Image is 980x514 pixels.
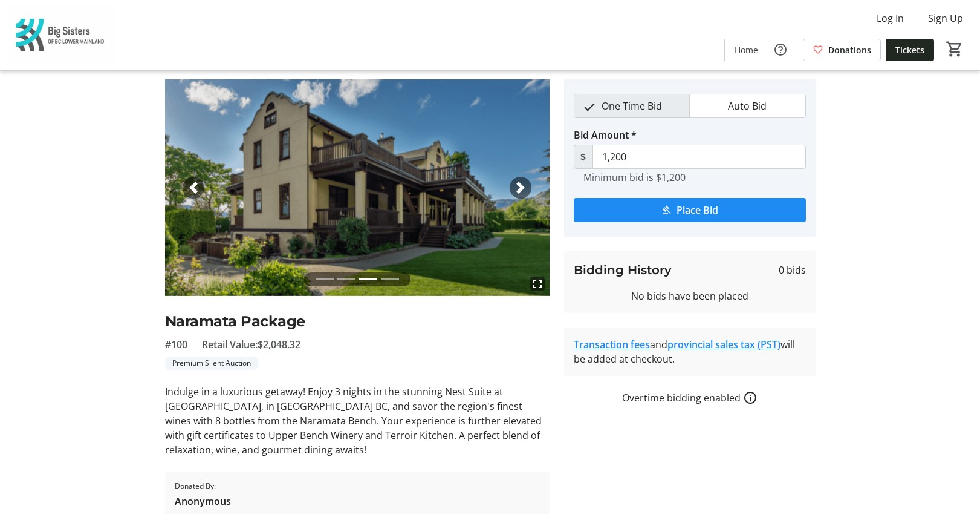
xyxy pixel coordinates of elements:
span: Tickets [895,44,924,56]
span: One Time Bid [594,94,669,117]
a: Transaction fees [574,338,650,351]
a: How overtime bidding works for silent auctions [743,390,758,405]
label: Bid Amount * [574,128,637,142]
a: Tickets [886,39,934,61]
span: $ [574,145,593,169]
span: Sign Up [928,11,963,25]
span: 0 bids [779,263,806,277]
img: Image [165,79,550,296]
span: Donated By: [175,481,231,492]
a: Donations [803,39,881,61]
span: Retail Value: $2,048.32 [202,337,300,352]
span: #100 [165,337,187,352]
span: Home [735,44,758,56]
h3: Bidding History [574,261,672,279]
a: provincial sales tax (PST) [667,338,780,351]
mat-icon: fullscreen [530,277,545,291]
span: Anonymous [175,494,231,509]
span: Auto Bid [721,94,774,117]
button: Sign Up [918,8,973,28]
button: Help [768,38,793,62]
img: Big Sisters of BC Lower Mainland's Logo [7,5,115,65]
a: Home [725,39,768,61]
div: and will be added at checkout. [574,337,806,366]
tr-label-badge: Premium Silent Auction [165,357,258,370]
p: Indulge in a luxurious getaway! Enjoy 3 nights in the stunning Nest Suite at [GEOGRAPHIC_DATA], i... [165,384,550,457]
button: Place Bid [574,198,806,222]
span: Log In [877,11,904,25]
span: Donations [828,44,871,56]
span: Place Bid [677,203,718,217]
button: Cart [944,38,965,60]
tr-hint: Minimum bid is $1,200 [583,171,686,183]
div: Overtime bidding enabled [564,390,816,405]
button: Log In [867,8,913,28]
h2: Naramata Package [165,311,550,332]
div: No bids have been placed [574,289,806,303]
